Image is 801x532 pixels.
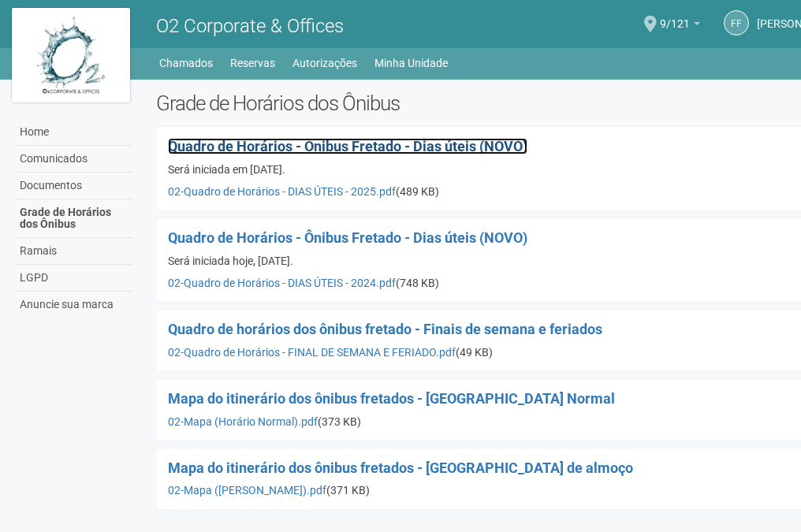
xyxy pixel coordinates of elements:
[156,15,344,37] span: O2 Corporate & Offices
[168,138,527,154] a: Quadro de Horários - Ônibus Fretado - Dias úteis (NOVO)
[292,52,357,74] a: Autorizações
[168,484,326,497] a: 02-Mapa ([PERSON_NAME]).pdf
[16,173,132,199] a: Documentos
[168,185,396,198] a: 02-Quadro de Horários - DIAS ÚTEIS - 2025.pdf
[156,91,674,115] h2: Grade de Horários dos Ônibus
[16,292,132,318] a: Anuncie sua marca
[168,346,456,359] a: 02-Quadro de Horários - FINAL DE SEMANA E FERIADO.pdf
[724,10,749,35] a: FF
[660,2,690,30] span: 9/121
[230,52,275,74] a: Reservas
[168,459,633,476] a: Mapa do itinerário dos ônibus fretados - [GEOGRAPHIC_DATA] de almoço
[16,238,132,265] a: Ramais
[168,415,318,428] a: 02-Mapa (Horário Normal).pdf
[159,52,213,74] a: Chamados
[16,265,132,292] a: LGPD
[168,321,602,337] a: Quadro de horários dos ônibus fretado - Finais de semana e feriados
[168,229,527,246] a: Quadro de Horários - Ônibus Fretado - Dias úteis (NOVO)
[16,119,132,146] a: Home
[16,199,132,238] a: Grade de Horários dos Ônibus
[168,390,615,407] a: Mapa do itinerário dos ônibus fretados - [GEOGRAPHIC_DATA] Normal
[660,20,700,32] a: 9/121
[168,277,396,289] a: 02-Quadro de Horários - DIAS ÚTEIS - 2024.pdf
[16,146,132,173] a: Comunicados
[12,8,130,102] img: logo.jpg
[374,52,448,74] a: Minha Unidade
